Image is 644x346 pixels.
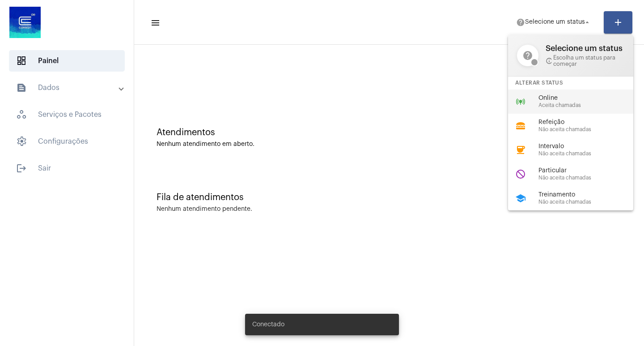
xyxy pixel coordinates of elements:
[538,119,640,126] span: Refeição
[538,127,640,132] span: Não aceita chamadas
[515,169,526,179] mat-icon: do_not_disturb
[538,151,640,157] span: Não aceita chamadas
[515,145,526,155] mat-icon: coffee
[538,192,640,198] span: Treinamento
[538,103,640,108] span: Aceita chamadas
[538,199,640,205] span: Não aceita chamadas
[546,57,551,64] mat-icon: info_outline
[538,167,640,174] span: Particular
[546,55,624,67] span: Escolha um status para começar
[546,44,624,53] span: Selecione um status
[538,95,640,102] span: Online
[538,143,640,150] span: Intervalo
[508,77,633,90] div: Alterar Status
[515,193,526,204] mat-icon: school
[517,45,538,66] mat-icon: help
[538,175,640,181] span: Não aceita chamadas
[515,120,526,131] mat-icon: lunch_dining
[515,96,526,107] mat-icon: online_prediction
